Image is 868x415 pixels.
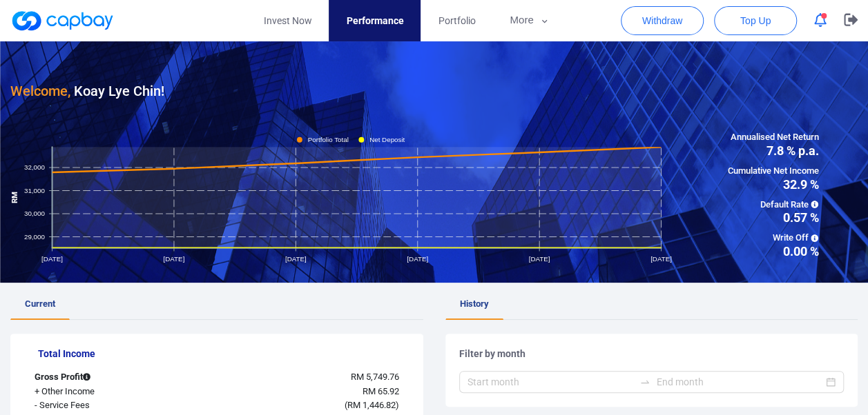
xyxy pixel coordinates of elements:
[163,254,184,262] tspan: [DATE]
[24,186,46,194] tspan: 31,000
[285,254,307,262] tspan: [DATE]
[727,231,818,245] span: Write Off
[714,6,797,35] button: Top Up
[438,13,475,28] span: Portfolio
[460,298,489,309] span: History
[639,376,650,387] span: swap-right
[529,254,550,262] tspan: [DATE]
[25,298,55,309] span: Current
[656,374,823,389] input: End month
[727,245,818,258] span: 0.00 %
[467,374,635,389] input: Start month
[727,130,818,145] span: Annualised Net Return
[10,192,19,203] tspan: RM
[459,347,845,360] h5: Filter by month
[727,212,818,224] span: 0.57 %
[350,372,398,382] span: RM 5,749.76
[639,376,650,387] span: to
[740,14,771,28] span: Top Up
[362,386,398,396] span: RM 65.92
[24,210,46,217] tspan: 30,000
[184,398,409,413] div: ( )
[24,398,184,413] div: - Service Fees
[346,13,403,28] span: Performance
[38,347,409,360] h5: Total Income
[621,6,704,35] button: Withdraw
[407,254,428,262] tspan: [DATE]
[41,254,63,262] tspan: [DATE]
[308,136,349,143] tspan: Portfolio Total
[10,80,164,102] h3: Koay Lye Chin !
[24,385,184,399] div: + Other Income
[727,179,818,191] span: 32.9 %
[24,163,46,171] tspan: 32,000
[24,370,184,385] div: Gross Profit
[727,145,818,157] span: 7.8 % p.a.
[10,83,70,99] span: Welcome,
[369,136,405,143] tspan: Net Deposit
[24,232,46,240] tspan: 29,000
[727,198,818,212] span: Default Rate
[650,254,672,262] tspan: [DATE]
[347,400,395,410] span: RM 1,446.82
[727,164,818,179] span: Cumulative Net Income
